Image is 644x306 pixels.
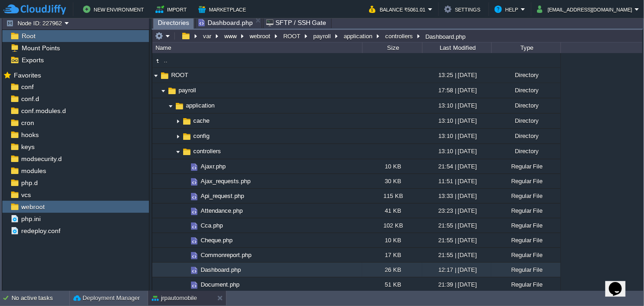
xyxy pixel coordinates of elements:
[19,143,36,151] a: keys
[537,4,635,15] button: [EMAIL_ADDRESS][DOMAIN_NAME]
[189,206,199,216] img: AMDAwAAAACH5BAEAAAAALAAAAAABAAEAAAICRAEAOw==
[189,236,199,246] img: AMDAwAAAACH5BAEAAAAALAAAAAABAAEAAAICRAEAOw==
[153,42,362,53] div: Name
[491,129,561,143] div: Directory
[198,17,253,28] span: Dashboard.php
[19,83,35,91] a: conf
[491,98,561,113] div: Directory
[192,132,211,140] a: config
[3,4,66,15] img: CloudJiffy
[167,99,174,113] img: AMDAwAAAACH5BAEAAAAALAAAAAABAAEAAAICRAEAOw==
[152,56,162,66] img: AMDAwAAAACH5BAEAAAAALAAAAAABAAEAAAICRAEAOw==
[199,251,253,259] span: Commonreport.php
[422,144,491,158] div: 13:10 | [DATE]
[19,107,67,115] a: conf.modules.d
[182,132,192,142] img: AMDAwAAAACH5BAEAAAAALAAAAAABAAEAAAICRAEAOw==
[199,162,227,170] span: Ajaxr.php
[182,116,192,126] img: AMDAwAAAACH5BAEAAAAALAAAAAABAAEAAAICRAEAOw==
[266,17,327,28] span: SFTP / SSH Gate
[199,177,252,185] span: Ajax_requests.php
[362,248,422,262] div: 17 KB
[182,263,189,277] img: AMDAwAAAACH5BAEAAAAALAAAAAABAAEAAAICRAEAOw==
[199,281,241,288] a: Document.php
[152,68,160,83] img: AMDAwAAAACH5BAEAAAAALAAAAAABAAEAAAICRAEAOw==
[422,263,491,277] div: 12:17 | [DATE]
[362,174,422,188] div: 30 KB
[19,155,63,163] span: modsecurity.d
[282,32,303,40] button: ROOT
[189,251,199,261] img: AMDAwAAAACH5BAEAAAAALAAAAAABAAEAAAICRAEAOw==
[491,68,561,82] div: Directory
[189,192,199,202] img: AMDAwAAAACH5BAEAAAAALAAAAAABAAEAAAICRAEAOw==
[182,204,189,218] img: AMDAwAAAACH5BAEAAAAALAAAAAABAAEAAAICRAEAOw==
[491,263,561,277] div: Regular File
[199,192,245,200] a: Api_request.php
[423,42,491,53] div: Last Modified
[362,263,422,277] div: 26 KB
[174,114,182,128] img: AMDAwAAAACH5BAEAAAAALAAAAAABAAEAAAICRAEAOw==
[422,83,491,97] div: 17:58 | [DATE]
[19,215,42,223] span: php.ini
[174,129,182,144] img: AMDAwAAAACH5BAEAAAAALAAAAAABAAEAAAICRAEAOw==
[491,189,561,203] div: Regular File
[495,4,521,15] button: Help
[19,119,36,127] span: cron
[362,277,422,292] div: 51 KB
[422,174,491,188] div: 11:51 | [DATE]
[185,102,216,109] span: application
[182,233,189,247] img: AMDAwAAAACH5BAEAAAAALAAAAAABAAEAAAICRAEAOw==
[20,56,45,64] a: Exports
[491,159,561,174] div: Regular File
[174,101,185,111] img: AMDAwAAAACH5BAEAAAAALAAAAAABAAEAAAICRAEAOw==
[162,56,169,64] a: ..
[152,30,643,42] input: Click to enter the path
[192,147,222,155] span: controllers
[167,86,177,96] img: AMDAwAAAACH5BAEAAAAALAAAAAABAAEAAAICRAEAOw==
[491,248,561,262] div: Regular File
[422,114,491,128] div: 13:10 | [DATE]
[177,86,197,94] a: payroll
[363,42,422,53] div: Size
[158,17,189,29] span: Directories
[19,203,46,211] a: webroot
[12,291,69,306] div: No active tasks
[199,236,234,244] a: Cheque.php
[491,277,561,292] div: Regular File
[199,266,242,274] a: Dashboard.php
[202,32,214,40] button: var
[19,131,40,139] a: hooks
[192,117,211,125] span: cache
[19,179,39,187] span: php.d
[189,265,199,276] img: AMDAwAAAACH5BAEAAAAALAAAAAABAAEAAAICRAEAOw==
[422,68,491,82] div: 13:25 | [DATE]
[19,95,41,103] a: conf.d
[422,204,491,218] div: 23:23 | [DATE]
[19,191,32,199] a: vcs
[19,167,48,175] span: modules
[362,189,422,203] div: 115 KB
[362,233,422,247] div: 10 KB
[19,227,62,235] span: redeploy.conf
[20,32,37,40] a: Root
[12,72,42,79] a: Favorites
[422,248,491,262] div: 21:55 | [DATE]
[170,71,190,79] a: ROOT
[12,71,42,79] span: Favorites
[198,4,249,15] button: Marketplace
[422,233,491,247] div: 21:55 | [DATE]
[223,32,239,40] button: www
[362,218,422,233] div: 102 KB
[422,159,491,174] div: 21:54 | [DATE]
[189,177,199,187] img: AMDAwAAAACH5BAEAAAAALAAAAAABAAEAAAICRAEAOw==
[199,207,244,215] a: Attendance.php
[73,294,140,303] button: Deployment Manager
